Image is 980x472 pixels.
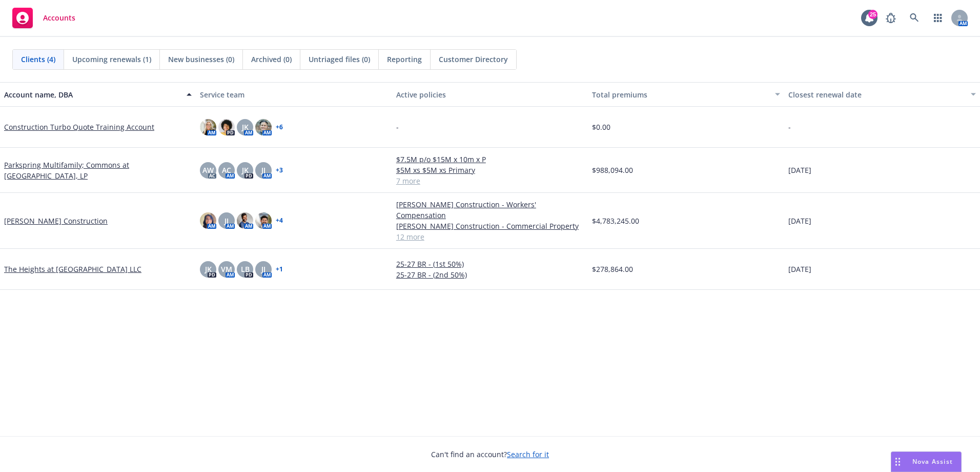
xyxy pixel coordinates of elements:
[396,122,399,132] span: -
[4,215,108,226] a: [PERSON_NAME] Construction
[891,451,962,472] button: Nova Assist
[592,215,639,226] span: $4,783,245.00
[396,231,584,242] a: 12 more
[200,89,387,100] div: Service team
[788,165,811,175] span: [DATE]
[788,264,811,274] span: [DATE]
[891,452,904,471] div: Drag to move
[592,122,610,132] span: $0.00
[592,165,633,175] span: $988,094.00
[507,449,549,459] a: Search for it
[396,165,584,175] a: $5M xs $5M xs Primary
[205,264,212,274] span: JK
[309,54,370,65] span: Untriaged files (0)
[396,175,584,186] a: 7 more
[396,221,584,231] a: [PERSON_NAME] Construction - Commercial Property
[237,212,253,229] img: photo
[396,199,584,221] a: [PERSON_NAME] Construction - Workers' Compensation
[588,82,784,107] button: Total premiums
[396,154,584,165] a: $7.5M p/o $15M x 10m x P
[43,14,75,22] span: Accounts
[276,218,283,224] a: + 4
[218,119,235,135] img: photo
[4,264,141,274] a: The Heights at [GEOGRAPHIC_DATA] LLC
[251,54,292,65] span: Archived (0)
[255,119,272,135] img: photo
[222,165,231,175] span: AC
[200,119,216,135] img: photo
[387,54,422,65] span: Reporting
[221,264,232,274] span: VM
[904,8,925,28] a: Search
[4,122,154,132] a: Construction Turbo Quote Training Account
[242,122,249,132] span: JK
[276,124,283,130] a: + 6
[255,212,272,229] img: photo
[21,54,55,65] span: Clients (4)
[788,215,811,226] span: [DATE]
[592,89,768,100] div: Total premiums
[168,54,234,65] span: New businesses (0)
[200,212,216,229] img: photo
[396,259,584,269] a: 25-27 BR - (1st 50%)
[276,167,283,173] a: + 3
[881,8,901,28] a: Report a Bug
[784,82,980,107] button: Closest renewal date
[439,54,508,65] span: Customer Directory
[431,449,549,460] span: Can't find an account?
[241,264,250,274] span: LB
[396,89,584,100] div: Active policies
[4,160,192,181] a: Parkspring Multifamily; Commons at [GEOGRAPHIC_DATA], LP
[242,165,249,175] span: JK
[788,122,791,132] span: -
[928,8,948,28] a: Switch app
[261,165,266,175] span: JJ
[396,269,584,280] a: 25-27 BR - (2nd 50%)
[868,10,877,19] div: 25
[224,215,229,226] span: JJ
[4,89,180,100] div: Account name, DBA
[788,89,965,100] div: Closest renewal date
[912,457,953,466] span: Nova Assist
[202,165,214,175] span: AW
[8,4,79,32] a: Accounts
[592,264,633,274] span: $278,864.00
[276,266,283,272] a: + 1
[392,82,588,107] button: Active policies
[72,54,151,65] span: Upcoming renewals (1)
[196,82,392,107] button: Service team
[261,264,266,274] span: JJ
